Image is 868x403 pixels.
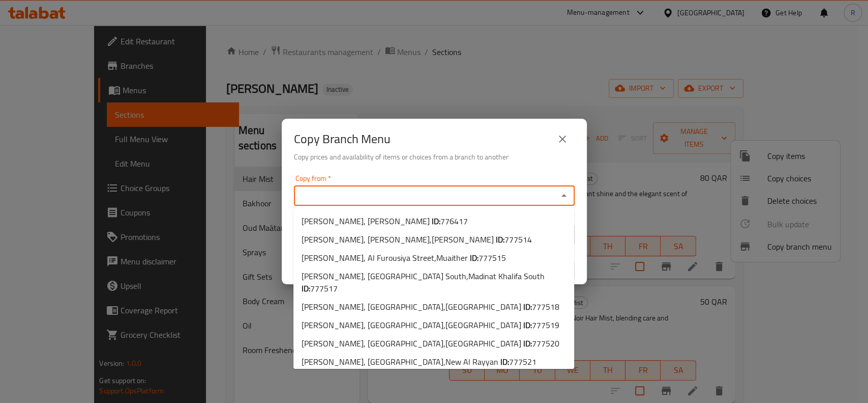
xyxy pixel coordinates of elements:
span: [PERSON_NAME], [GEOGRAPHIC_DATA] South,Madinat Khalifa South [302,270,566,294]
span: [PERSON_NAME], [GEOGRAPHIC_DATA],[GEOGRAPHIC_DATA] [302,319,559,331]
span: 776417 [440,213,468,229]
span: 777520 [532,336,559,351]
b: ID: [500,354,509,369]
span: [PERSON_NAME], [GEOGRAPHIC_DATA],[GEOGRAPHIC_DATA] [302,301,559,313]
b: ID: [432,213,440,229]
span: [PERSON_NAME], Al Furousiya Street,Muaither [302,252,506,264]
h2: Copy Branch Menu [294,131,391,147]
b: ID: [496,232,504,247]
span: 777519 [532,317,559,333]
h6: Copy prices and availability of items or choices from a branch to another [294,151,575,163]
button: Close [557,189,571,203]
span: [PERSON_NAME], [PERSON_NAME],[PERSON_NAME] [302,233,532,246]
b: ID: [470,250,478,265]
span: 777515 [478,250,506,265]
b: ID: [523,299,532,314]
b: ID: [302,281,310,296]
span: 777518 [532,299,559,314]
span: 777517 [310,281,338,296]
span: [PERSON_NAME], [PERSON_NAME] [302,215,468,227]
span: 777514 [504,232,532,247]
span: [PERSON_NAME], [GEOGRAPHIC_DATA],New Al Rayyan [302,356,536,368]
b: ID: [523,336,532,351]
span: [PERSON_NAME], [GEOGRAPHIC_DATA],[GEOGRAPHIC_DATA] [302,337,559,350]
b: ID: [523,317,532,333]
button: close [550,127,575,151]
span: 777521 [509,354,536,369]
